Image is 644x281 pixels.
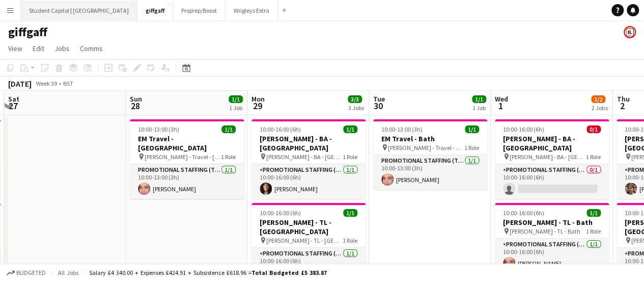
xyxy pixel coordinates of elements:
[145,153,221,161] span: [PERSON_NAME] - Travel - [GEOGRAPHIC_DATA]
[130,134,244,152] h3: EM Travel - [GEOGRAPHIC_DATA]
[251,164,366,199] app-card-role: Promotional Staffing (Brand Ambassadors)1/110:00-16:00 (6h)[PERSON_NAME]
[251,119,366,199] app-job-card: 10:00-16:00 (6h)1/1[PERSON_NAME] - BA - [GEOGRAPHIC_DATA] [PERSON_NAME] - BA - [GEOGRAPHIC_DATA]1...
[343,153,357,161] span: 1 Role
[56,269,80,276] span: All jobs
[503,125,544,133] span: 10:00-16:00 (6h)
[586,209,601,217] span: 1/1
[130,94,142,104] span: Sun
[495,203,609,273] app-job-card: 10:00-16:00 (6h)1/1[PERSON_NAME] - TL - Bath [PERSON_NAME] - TL - Bath1 RolePromotional Staffing ...
[381,125,423,133] span: 10:00-13:00 (3h)
[495,119,609,199] app-job-card: 10:00-16:00 (6h)0/1[PERSON_NAME] - BA - [GEOGRAPHIC_DATA] [PERSON_NAME] - BA - [GEOGRAPHIC_DATA]1...
[54,44,70,53] span: Jobs
[128,100,142,112] span: 28
[226,1,278,20] button: Wrigleys Extra
[617,94,629,104] span: Thu
[29,42,48,55] a: Edit
[493,100,508,112] span: 1
[348,104,364,112] div: 3 Jobs
[510,227,580,235] span: [PERSON_NAME] - TL - Bath
[615,100,629,112] span: 2
[16,269,46,276] span: Budgeted
[34,80,59,87] span: Week 39
[250,100,265,112] span: 29
[33,44,44,53] span: Edit
[8,94,19,104] span: Sat
[472,95,486,103] span: 1/1
[464,144,479,151] span: 1 Role
[221,125,236,133] span: 1/1
[137,1,173,20] button: giffgaff
[21,1,137,20] button: Student Capitol | [GEOGRAPHIC_DATA]
[130,164,244,199] app-card-role: Promotional Staffing (Team Leader)1/110:00-13:00 (3h)[PERSON_NAME]
[343,237,357,244] span: 1 Role
[266,153,343,161] span: [PERSON_NAME] - BA - [GEOGRAPHIC_DATA]
[173,1,226,20] button: Proprep/Boost
[373,94,385,104] span: Tue
[373,155,487,190] app-card-role: Promotional Staffing (Team Leader)1/110:00-13:00 (3h)[PERSON_NAME]
[251,94,265,104] span: Mon
[343,209,357,217] span: 1/1
[510,153,586,161] span: [PERSON_NAME] - BA - [GEOGRAPHIC_DATA]
[251,269,327,276] span: Total Budgeted £5 383.87
[7,100,19,112] span: 27
[4,42,26,55] a: View
[503,209,544,217] span: 10:00-16:00 (6h)
[624,26,636,38] app-user-avatar: Bounce Activations Ltd
[372,100,385,112] span: 30
[592,104,607,112] div: 2 Jobs
[586,153,601,161] span: 1 Role
[586,125,601,133] span: 0/1
[229,104,242,112] div: 1 Job
[495,164,609,199] app-card-role: Promotional Staffing (Brand Ambassadors)0/110:00-16:00 (6h)
[221,153,236,161] span: 1 Role
[130,119,244,199] app-job-card: 10:00-13:00 (3h)1/1EM Travel - [GEOGRAPHIC_DATA] [PERSON_NAME] - Travel - [GEOGRAPHIC_DATA]1 Role...
[586,227,601,235] span: 1 Role
[8,24,47,40] h1: giffgaff
[8,44,22,53] span: View
[260,125,301,133] span: 10:00-16:00 (6h)
[388,144,464,151] span: [PERSON_NAME] - Travel - Bath
[89,269,327,276] div: Salary £4 340.00 + Expenses £424.91 + Subsistence £618.96 =
[495,218,609,227] h3: [PERSON_NAME] - TL - Bath
[8,79,32,89] div: [DATE]
[373,119,487,190] app-job-card: 10:00-13:00 (3h)1/1EM Travel - Bath [PERSON_NAME] - Travel - Bath1 RolePromotional Staffing (Team...
[495,134,609,152] h3: [PERSON_NAME] - BA - [GEOGRAPHIC_DATA]
[5,267,47,278] button: Budgeted
[76,42,107,55] a: Comms
[348,95,362,103] span: 3/3
[495,94,508,104] span: Wed
[63,80,73,87] div: BST
[472,104,486,112] div: 1 Job
[266,237,343,244] span: [PERSON_NAME] - TL - [GEOGRAPHIC_DATA]
[373,134,487,143] h3: EM Travel - Bath
[251,218,366,236] h3: [PERSON_NAME] - TL - [GEOGRAPHIC_DATA]
[591,95,605,103] span: 1/2
[465,125,479,133] span: 1/1
[260,209,301,217] span: 10:00-16:00 (6h)
[138,125,179,133] span: 10:00-13:00 (3h)
[495,239,609,273] app-card-role: Promotional Staffing (Team Leader)1/110:00-16:00 (6h)[PERSON_NAME]
[229,95,243,103] span: 1/1
[50,42,74,55] a: Jobs
[343,125,357,133] span: 1/1
[80,44,103,53] span: Comms
[251,134,366,152] h3: [PERSON_NAME] - BA - [GEOGRAPHIC_DATA]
